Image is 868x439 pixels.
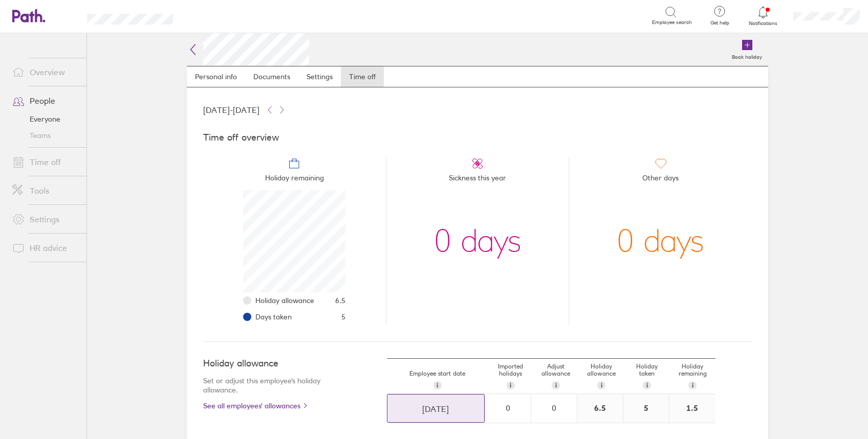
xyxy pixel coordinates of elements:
div: Employee start date [387,366,488,394]
span: i [646,381,648,389]
a: HR advice [4,238,86,258]
div: 5 [623,394,669,423]
div: Holiday taken [624,359,670,394]
a: Overview [4,62,86,82]
span: 5 [341,313,345,321]
a: People [4,90,86,111]
a: Tools [4,180,86,201]
a: Time off [341,66,384,87]
a: Book holiday [726,33,768,66]
span: Holiday allowance [255,296,314,305]
span: Get help [703,20,736,26]
div: 0 days [617,190,704,292]
a: Notifications [747,5,780,27]
span: Holiday remaining [265,170,324,190]
a: Teams [4,127,86,144]
span: i [692,381,693,389]
div: 6.5 [577,394,623,423]
div: 0 [486,403,530,412]
span: i [437,381,438,389]
a: Personal info [187,66,245,87]
div: 0 [532,403,576,412]
a: Settings [4,209,86,229]
a: Documents [245,66,298,87]
div: 0 days [434,190,522,292]
div: Search [201,11,227,20]
span: 6.5 [335,296,345,305]
div: Adjust allowance [533,359,579,394]
div: 1.5 [669,394,715,423]
span: Days taken [255,313,292,321]
span: i [601,381,602,389]
span: Employee search [652,19,692,26]
span: i [510,381,511,389]
div: Imported holidays [488,359,533,394]
a: Everyone [4,111,86,127]
div: Holiday allowance [579,359,624,394]
span: Sickness this year [449,170,506,190]
div: Holiday remaining [670,359,715,394]
span: i [555,381,557,389]
h4: Holiday allowance [203,358,346,369]
span: [DATE] - [DATE] [203,105,259,114]
a: See all employees' allowances [203,402,346,410]
a: Time off [4,152,86,172]
a: Settings [298,66,341,87]
span: Notifications [747,20,780,27]
p: Set or adjust this employee's holiday allowance. [203,376,346,395]
input: dd/mm/yyyy [387,395,484,423]
span: Other days [642,170,679,190]
h4: Time off overview [203,132,752,143]
label: Book holiday [726,51,768,60]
